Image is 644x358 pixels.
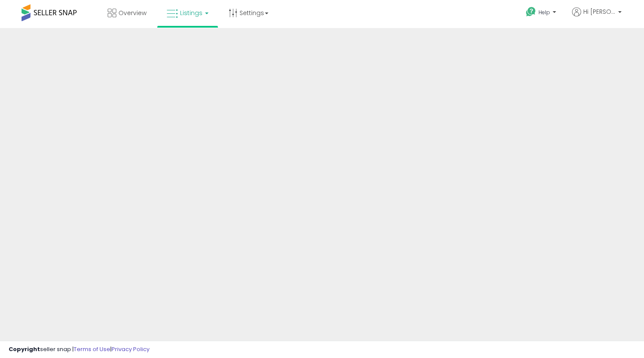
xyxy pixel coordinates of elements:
span: Help [538,9,550,16]
div: seller snap | | [9,345,149,354]
a: Privacy Policy [112,345,149,353]
a: Terms of Use [74,345,110,353]
i: Get Help [526,6,536,17]
span: Hi [PERSON_NAME] [583,7,616,16]
strong: Copyright [9,345,40,353]
span: Overview [118,9,146,17]
span: Listings [180,9,202,17]
a: Hi [PERSON_NAME] [572,7,622,27]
